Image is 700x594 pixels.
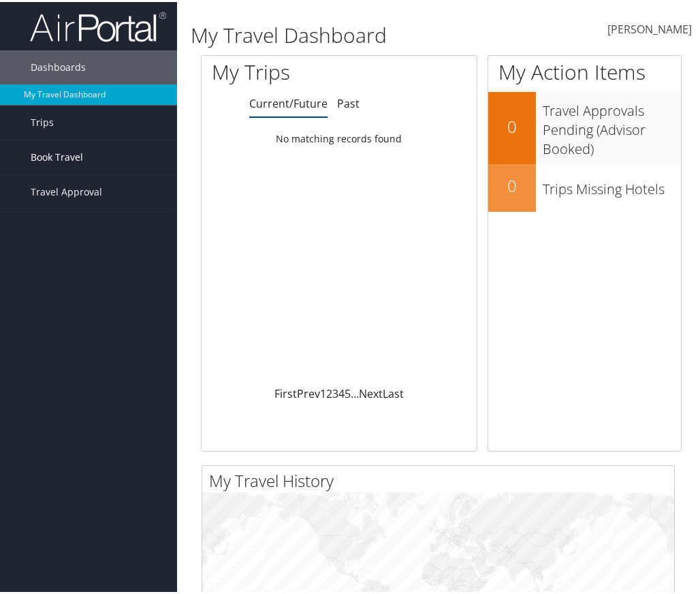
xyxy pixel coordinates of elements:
[607,7,692,49] a: [PERSON_NAME]
[351,384,359,399] span: …
[31,48,86,82] span: Dashboards
[337,94,360,109] a: Past
[31,104,54,138] span: Trips
[31,138,83,172] span: Book Travel
[543,93,681,157] h3: Travel Approvals Pending (Advisor Booked)
[31,173,102,207] span: Travel Approval
[212,56,351,84] h1: My Trips
[326,384,332,399] a: 2
[202,125,477,149] td: No matching records found
[332,384,338,399] a: 3
[30,9,166,41] img: airportal-logo.png
[488,56,681,84] h1: My Action Items
[320,384,326,399] a: 1
[345,384,351,399] a: 5
[359,384,383,399] a: Next
[383,384,404,399] a: Last
[209,467,674,490] h2: My Travel History
[488,162,681,210] a: 0Trips Missing Hotels
[607,20,692,35] span: [PERSON_NAME]
[488,90,681,161] a: 0Travel Approvals Pending (Advisor Booked)
[488,172,536,196] h2: 0
[249,94,328,109] a: Current/Future
[543,171,681,197] h3: Trips Missing Hotels
[274,384,297,399] a: First
[297,384,320,399] a: Prev
[191,19,525,48] h1: My Travel Dashboard
[488,113,536,136] h2: 0
[338,384,345,399] a: 4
